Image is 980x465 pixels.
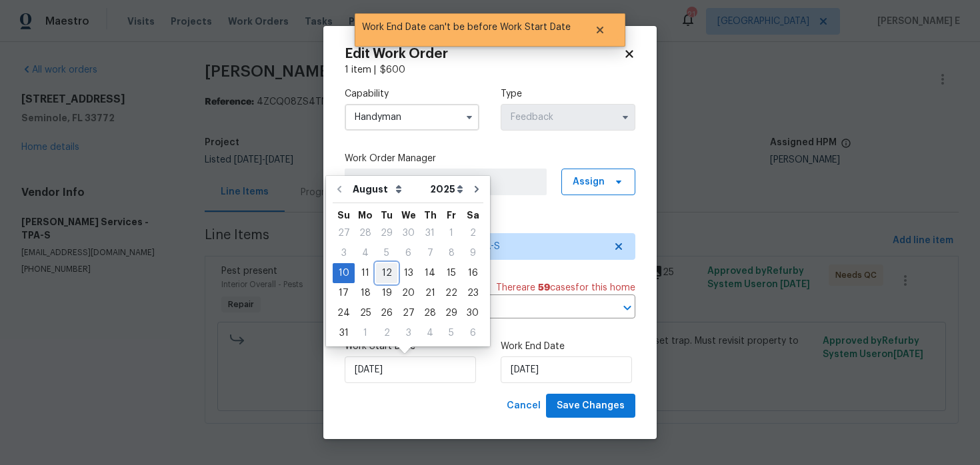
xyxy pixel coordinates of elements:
[358,211,373,220] abbr: Monday
[333,283,355,303] div: Sun Aug 17 2025
[355,304,376,322] div: 25
[441,283,462,303] div: Fri Aug 22 2025
[345,104,479,131] input: Select...
[441,324,462,342] div: 5
[397,283,419,303] div: Wed Aug 20 2025
[376,304,397,322] div: 26
[397,243,419,263] div: Wed Aug 06 2025
[462,283,483,303] div: Sat Aug 23 2025
[329,176,349,203] button: Go to previous month
[376,244,397,262] div: 5
[501,340,635,353] label: Work End Date
[573,175,605,189] span: Assign
[441,223,462,243] div: Fri Aug 01 2025
[333,324,355,342] div: 31
[462,244,483,262] div: 9
[419,244,441,262] div: 7
[397,244,419,262] div: 6
[397,263,419,283] div: Wed Aug 13 2025
[333,223,355,243] div: Sun Jul 27 2025
[507,398,541,414] span: Cancel
[333,243,355,263] div: Sun Aug 03 2025
[462,243,483,263] div: Sat Aug 09 2025
[355,243,376,263] div: Mon Aug 04 2025
[397,323,419,343] div: Wed Sep 03 2025
[501,87,635,101] label: Type
[441,264,462,282] div: 15
[462,264,483,282] div: 16
[462,263,483,283] div: Sat Aug 16 2025
[333,323,355,343] div: Sun Aug 31 2025
[618,298,637,317] button: Open
[376,223,397,243] div: Tue Jul 29 2025
[376,224,397,242] div: 29
[355,324,376,342] div: 1
[333,284,355,302] div: 17
[427,179,467,199] select: Year
[345,152,635,165] label: Work Order Manager
[397,304,419,322] div: 27
[397,324,419,342] div: 3
[538,283,550,292] span: 59
[424,211,437,220] abbr: Thursday
[345,217,635,230] label: Trade Partner
[462,223,483,243] div: Sat Aug 02 2025
[617,109,633,125] button: Show options
[419,304,441,322] div: 28
[419,264,441,282] div: 14
[419,323,441,343] div: Thu Sep 04 2025
[355,244,376,262] div: 4
[501,356,632,383] input: M/D/YYYY
[419,223,441,243] div: Thu Jul 31 2025
[419,224,441,242] div: 31
[419,284,441,302] div: 21
[345,47,623,61] h2: Edit Work Order
[462,284,483,302] div: 23
[337,211,350,220] abbr: Sunday
[419,283,441,303] div: Thu Aug 21 2025
[557,398,625,414] span: Save Changes
[441,284,462,302] div: 22
[461,109,477,125] button: Show options
[397,303,419,323] div: Wed Aug 27 2025
[441,323,462,343] div: Fri Sep 05 2025
[376,324,397,342] div: 2
[501,104,635,131] input: Select...
[333,263,355,283] div: Sun Aug 10 2025
[333,303,355,323] div: Sun Aug 24 2025
[441,243,462,263] div: Fri Aug 08 2025
[345,87,479,101] label: Capability
[397,284,419,302] div: 20
[376,264,397,282] div: 12
[376,303,397,323] div: Tue Aug 26 2025
[419,243,441,263] div: Thu Aug 07 2025
[401,211,416,220] abbr: Wednesday
[578,17,622,43] button: Close
[397,224,419,242] div: 30
[355,13,578,41] span: Work End Date can't be before Work Start Date
[501,394,546,418] button: Cancel
[355,224,376,242] div: 28
[376,284,397,302] div: 19
[351,175,540,189] span: [PERSON_NAME] E
[441,304,462,322] div: 29
[355,323,376,343] div: Mon Sep 01 2025
[546,394,635,418] button: Save Changes
[419,324,441,342] div: 4
[381,211,393,220] abbr: Tuesday
[333,244,355,262] div: 3
[355,303,376,323] div: Mon Aug 25 2025
[397,264,419,282] div: 13
[441,263,462,283] div: Fri Aug 15 2025
[376,243,397,263] div: Tue Aug 05 2025
[462,323,483,343] div: Sat Sep 06 2025
[397,223,419,243] div: Wed Jul 30 2025
[462,224,483,242] div: 2
[333,224,355,242] div: 27
[376,283,397,303] div: Tue Aug 19 2025
[462,324,483,342] div: 6
[355,264,376,282] div: 11
[419,263,441,283] div: Thu Aug 14 2025
[355,223,376,243] div: Mon Jul 28 2025
[441,244,462,262] div: 8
